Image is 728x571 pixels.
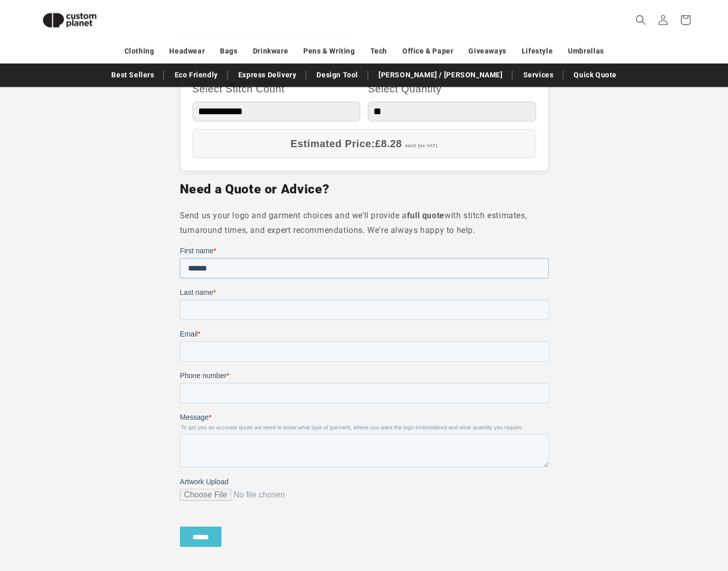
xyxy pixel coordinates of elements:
a: Quick Quote [568,66,622,84]
span: £8.28 [375,138,402,149]
iframe: To enrich screen reader interactions, please activate Accessibility in Grammarly extension settings [180,246,549,555]
summary: Search [629,9,652,31]
a: Lifestyle [522,42,553,60]
a: [PERSON_NAME] / [PERSON_NAME] [373,66,508,84]
a: Drinkware [253,42,288,60]
iframe: Chat Widget [558,461,728,571]
a: Eco Friendly [169,66,223,84]
a: Pens & Writing [303,42,355,60]
a: Umbrellas [568,42,604,60]
a: Headwear [169,42,205,60]
label: Select Stitch Count [193,80,361,98]
a: Giveaways [468,42,506,60]
a: Clothing [124,42,154,60]
a: Express Delivery [233,66,302,84]
p: Send us your logo and garment choices and we’ll provide a with stitch estimates, turnaround times... [180,209,549,238]
strong: full quote [407,211,445,220]
a: Tech [370,42,387,60]
a: Best Sellers [106,66,159,84]
a: Design Tool [311,66,363,84]
label: Select Quantity [368,80,536,98]
h2: Need a Quote or Advice? [180,181,549,197]
a: Office & Paper [402,42,453,60]
a: Services [518,66,558,84]
div: Estimated Price: [193,129,536,158]
span: each (ex VAT) [405,143,437,148]
a: Bags [220,42,237,60]
img: Custom Planet [34,4,105,36]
